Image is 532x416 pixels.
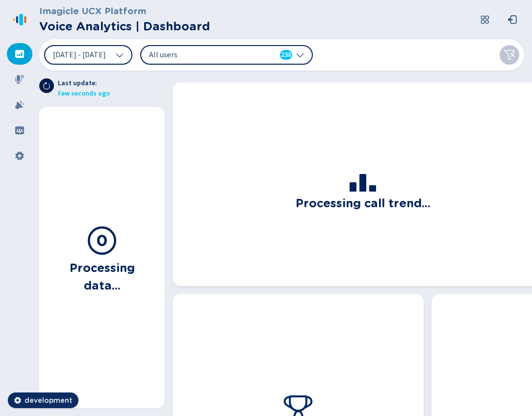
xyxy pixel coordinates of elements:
span: 238 [281,50,291,60]
svg: chevron-down [296,51,304,59]
button: [DATE] - [DATE] [44,45,132,65]
span: Last update: [58,78,110,89]
h3: Imagicle UCX Platform [39,4,210,18]
svg: groups-filled [15,125,25,135]
button: Clear filters [500,45,519,65]
svg: dashboard-filled [15,49,25,59]
h3: Processing data... [51,256,153,294]
svg: chevron-down [116,51,124,59]
svg: alarm-filled [15,100,25,110]
svg: arrow-clockwise [43,82,51,90]
button: development [8,392,78,408]
span: [DATE] - [DATE] [53,51,106,59]
span: All users [149,49,262,60]
svg: mic-fill [15,74,25,84]
svg: box-arrow-left [507,15,517,24]
h3: Processing call trend... [296,192,431,212]
div: Groups [7,120,32,141]
svg: funnel-disabled [504,49,515,61]
div: Settings [7,145,32,167]
div: Dashboard [7,43,32,65]
div: Recordings [7,69,32,90]
span: Few seconds ago [58,89,110,99]
h2: Voice Analytics | Dashboard [39,18,210,35]
div: Alarms [7,94,32,116]
span: development [25,395,73,405]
